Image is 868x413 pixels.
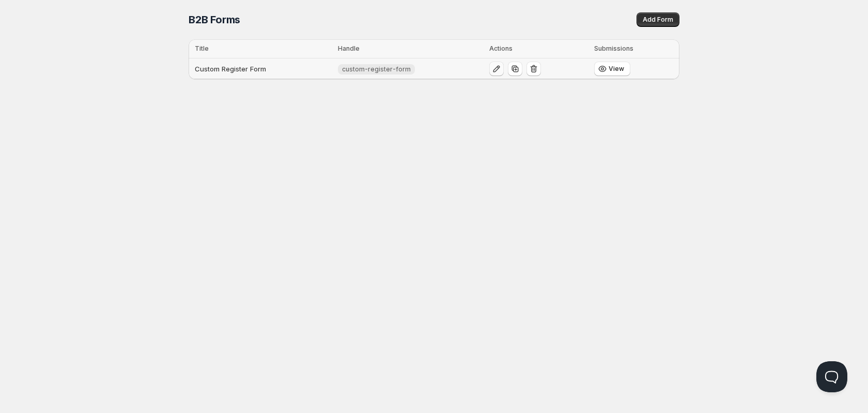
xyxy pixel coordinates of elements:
span: Title [195,45,209,52]
span: custom-register-form [342,65,411,73]
td: Custom Register Form [189,58,335,80]
span: View [609,65,624,73]
button: View [594,62,630,76]
span: B2B Forms [189,13,240,26]
span: Submissions [594,45,633,52]
span: Actions [489,45,513,52]
button: Add Form [637,12,679,27]
iframe: Help Scout Beacon - Open [816,361,847,392]
span: Add Form [643,16,673,24]
span: Handle [338,45,360,52]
